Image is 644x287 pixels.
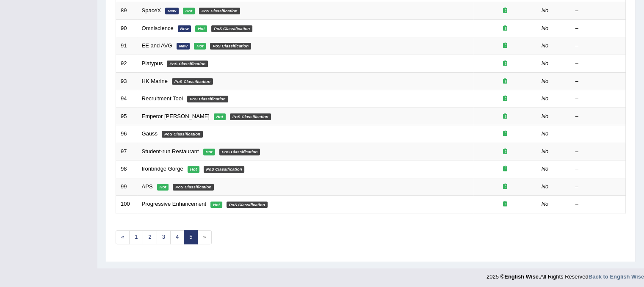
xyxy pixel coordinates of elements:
[542,148,549,155] em: No
[170,230,184,244] a: 4
[142,130,158,137] a: Gauss
[575,77,621,86] div: –
[177,43,190,50] em: New
[188,166,199,173] em: Hot
[478,60,532,68] div: Exam occurring question
[575,7,621,15] div: –
[203,149,215,155] em: Hot
[142,7,161,14] a: SpaceX
[142,42,172,49] a: EE and AVG
[478,95,532,103] div: Exam occurring question
[542,95,549,102] em: No
[116,143,137,160] td: 97
[116,19,137,37] td: 90
[211,25,252,32] em: PoS Classification
[575,165,621,173] div: –
[589,273,644,280] a: Back to English Wise
[210,201,222,208] em: Hot
[116,108,137,125] td: 95
[575,113,621,121] div: –
[478,42,532,50] div: Exam occurring question
[116,160,137,178] td: 98
[173,184,214,190] em: PoS Classification
[116,55,137,72] td: 92
[142,25,174,31] a: Omniscience
[116,37,137,55] td: 91
[178,25,191,32] em: New
[199,8,240,14] em: PoS Classification
[575,200,621,208] div: –
[575,130,621,138] div: –
[504,273,540,280] strong: English Wise.
[116,196,137,213] td: 100
[157,184,169,190] em: Hot
[142,60,163,66] a: Platypus
[162,131,203,138] em: PoS Classification
[575,183,621,191] div: –
[116,178,137,196] td: 99
[478,113,532,121] div: Exam occurring question
[210,43,251,50] em: PoS Classification
[575,95,621,103] div: –
[167,61,208,67] em: PoS Classification
[116,2,137,20] td: 89
[116,90,137,108] td: 94
[172,78,213,85] em: PoS Classification
[575,25,621,33] div: –
[197,230,211,244] span: »
[478,25,532,33] div: Exam occurring question
[542,201,549,207] em: No
[478,77,532,86] div: Exam occurring question
[542,183,549,190] em: No
[204,166,245,173] em: PoS Classification
[542,78,549,84] em: No
[187,96,228,102] em: PoS Classification
[227,201,268,208] em: PoS Classification
[116,230,130,244] a: «
[157,230,171,244] a: 3
[129,230,143,244] a: 1
[165,8,179,14] em: New
[478,130,532,138] div: Exam occurring question
[142,201,206,207] a: Progressive Enhancement
[142,183,153,190] a: APS
[143,230,157,244] a: 2
[575,148,621,156] div: –
[542,113,549,119] em: No
[142,148,199,155] a: Student-run Restaurant
[575,42,621,50] div: –
[219,149,260,155] em: PoS Classification
[486,268,644,281] div: 2025 © All Rights Reserved
[478,200,532,208] div: Exam occurring question
[184,230,198,244] a: 5
[142,113,210,119] a: Emperor [PERSON_NAME]
[478,183,532,191] div: Exam occurring question
[116,72,137,90] td: 93
[478,165,532,173] div: Exam occurring question
[194,43,206,50] em: Hot
[542,42,549,49] em: No
[542,60,549,66] em: No
[214,113,226,120] em: Hot
[542,130,549,137] em: No
[230,113,271,120] em: PoS Classification
[478,148,532,156] div: Exam occurring question
[195,25,207,32] em: Hot
[542,166,549,172] em: No
[575,60,621,68] div: –
[142,78,168,84] a: HK Marine
[142,166,183,172] a: Ironbridge Gorge
[542,7,549,14] em: No
[478,7,532,15] div: Exam occurring question
[183,8,195,14] em: Hot
[542,25,549,31] em: No
[142,95,183,102] a: Recruitment Tool
[116,125,137,143] td: 96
